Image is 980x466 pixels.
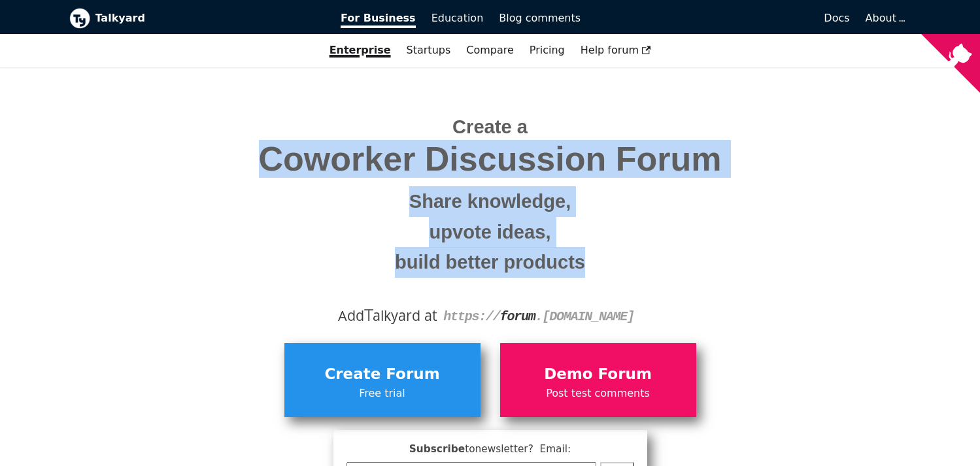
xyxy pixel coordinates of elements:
span: Help forum [581,44,651,56]
span: to newsletter ? Email: [465,443,571,455]
span: Free trial [291,385,474,402]
div: Add alkyard at [79,305,902,327]
a: Enterprise [322,39,399,61]
a: Pricing [522,39,573,61]
span: Blog comments [499,12,581,24]
img: Talkyard logo [69,8,90,29]
a: Startups [399,39,459,61]
strong: forum [500,309,535,324]
b: Talkyard [95,10,323,27]
small: upvote ideas, [79,217,902,248]
span: For Business [341,12,416,28]
span: Subscribe [346,441,634,458]
a: Docs [588,7,858,29]
span: Create a [452,116,528,137]
span: Create Forum [291,362,474,387]
span: T [364,303,373,326]
code: https:// . [DOMAIN_NAME] [443,309,634,324]
a: Help forum [573,39,659,61]
span: Education [431,12,484,24]
a: Blog comments [491,7,588,29]
span: Demo Forum [507,362,690,387]
small: build better products [79,247,902,278]
a: Talkyard logoTalkyard [69,8,323,29]
a: Compare [466,44,514,56]
a: About [866,12,904,24]
a: For Business [333,7,424,29]
a: Education [424,7,492,29]
span: Docs [824,12,849,24]
a: Create ForumFree trial [284,343,481,416]
span: Post test comments [507,385,690,402]
small: Share knowledge, [79,186,902,217]
span: Coworker Discussion Forum [79,141,902,178]
a: Demo ForumPost test comments [500,343,696,416]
